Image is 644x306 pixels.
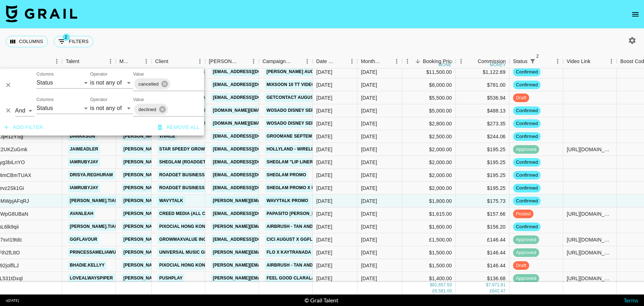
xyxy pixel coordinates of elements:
[122,145,238,154] a: [PERSON_NAME][EMAIL_ADDRESS][DOMAIN_NAME]
[456,156,509,169] div: $195.25
[513,236,539,243] span: approved
[265,261,366,270] a: AirBrush - Tan and Body Glow - August
[402,272,456,285] div: $1,400.00
[195,56,205,67] button: Menu
[316,172,332,179] div: 07/08/2025
[567,249,613,256] div: https://www.tiktok.com/@princessameliawu/video/7537481388111547678?_r=1&_t=ZP-8ynpGjt2iXm
[513,249,539,256] span: approved
[513,185,541,192] span: confirmed
[527,56,537,66] div: 2 active filters
[567,146,613,153] div: https://www.tiktok.com/@jaimeadler/video/7541241419986521358?_t=ZT-8z4yAis0E6h&_r=1
[155,54,169,68] div: Client
[423,54,454,68] div: Booking Price
[402,117,456,130] div: $2,800.00
[527,56,537,66] button: Show filters
[509,54,563,68] div: Status
[63,34,70,41] span: 2
[211,93,291,102] a: [EMAIL_ADDRESS][DOMAIN_NAME]
[265,235,330,244] a: Cici August x GGFlavour
[513,211,533,217] span: posted
[68,145,100,154] a: jaimeadler
[357,54,402,68] div: Month Due
[211,119,327,128] a: [DOMAIN_NAME][EMAIL_ADDRESS][DOMAIN_NAME]
[361,172,377,179] div: Aug '25
[211,222,365,231] a: [PERSON_NAME][EMAIL_ADDRESS][PERSON_NAME][DOMAIN_NAME]
[413,56,423,66] button: Sort
[402,78,456,91] div: $8,000.00
[1,121,46,134] button: Add filter
[265,209,328,218] a: Papasito [PERSON_NAME]
[432,282,452,288] div: 81,657.50
[134,80,163,88] span: cancelled
[116,54,152,68] div: Manager
[391,56,402,67] button: Menu
[537,56,547,66] button: Sort
[131,56,141,66] button: Sort
[122,183,238,192] a: [PERSON_NAME][EMAIL_ADDRESS][DOMAIN_NAME]
[456,182,509,195] div: $195.25
[432,288,435,294] div: £
[122,171,238,180] a: [PERSON_NAME][EMAIL_ADDRESS][DOMAIN_NAME]
[513,120,541,127] span: confirmed
[361,249,377,256] div: Aug '25
[68,158,100,167] a: iamrubyjay
[105,56,116,67] button: Menu
[157,209,232,218] a: Creed Media (All Campaigns)
[211,158,291,167] a: [EMAIL_ADDRESS][DOMAIN_NAME]
[122,222,238,231] a: [PERSON_NAME][EMAIL_ADDRESS][DOMAIN_NAME]
[265,106,323,115] a: WOSADO DISNEY SERIES
[265,80,352,89] a: Mixsoon 10 TT videos x Ddalqiwee
[361,146,377,153] div: Aug '25
[0,56,10,66] button: Sort
[402,246,456,259] div: $1,500.00
[337,56,347,66] button: Sort
[211,132,291,141] a: [EMAIL_ADDRESS][DOMAIN_NAME]
[316,81,332,89] div: 11/08/2025
[435,288,452,294] div: 6,581.00
[211,196,328,205] a: [PERSON_NAME][EMAIL_ADDRESS][DOMAIN_NAME]
[122,158,238,167] a: [PERSON_NAME][EMAIL_ADDRESS][DOMAIN_NAME]
[513,224,541,230] span: confirmed
[152,54,205,68] div: Client
[361,120,377,127] div: Aug '25
[567,275,613,282] div: https://www.tiktok.com/@lovealwayspiper/video/7540855962714901773?_r=1&_t=ZT-8z3CUqY0bxG
[402,156,456,169] div: $2,000.00
[211,261,365,270] a: [PERSON_NAME][EMAIL_ADDRESS][PERSON_NAME][DOMAIN_NAME]
[347,56,357,67] button: Menu
[316,68,332,76] div: 06/08/2025
[430,282,432,288] div: $
[133,96,144,102] label: Value
[361,185,377,192] div: Aug '25
[313,54,357,68] div: Date Created
[316,146,332,153] div: 30/06/2025
[468,56,478,66] button: Sort
[3,105,14,116] button: Delete
[402,91,456,104] div: $5,500.00
[119,54,131,68] div: Manager
[68,222,125,231] a: [PERSON_NAME].tiara1
[402,130,456,143] div: $2,500.00
[211,183,291,192] a: [EMAIL_ADDRESS][DOMAIN_NAME]
[205,54,259,68] div: Booker
[456,259,509,272] div: $146.44
[513,82,541,89] span: confirmed
[265,196,310,205] a: Wavytalk Promo
[316,210,332,217] div: 05/08/2025
[36,71,54,77] label: Columns
[456,272,509,285] div: $136.68
[265,274,326,283] a: Feel Good claralasan
[456,104,509,117] div: $488.13
[490,63,506,67] div: money
[211,209,291,218] a: [EMAIL_ADDRESS][DOMAIN_NAME]
[513,275,539,282] span: approved
[316,159,332,166] div: 20/08/2025
[90,96,107,102] label: Operator
[361,81,377,89] div: Aug '25
[456,246,509,259] div: $146.44
[402,182,456,195] div: $2,000.00
[157,274,184,283] a: PushPlay
[361,68,377,76] div: Aug '25
[36,96,54,102] label: Columns
[134,78,170,90] div: cancelled
[361,54,381,68] div: Month Due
